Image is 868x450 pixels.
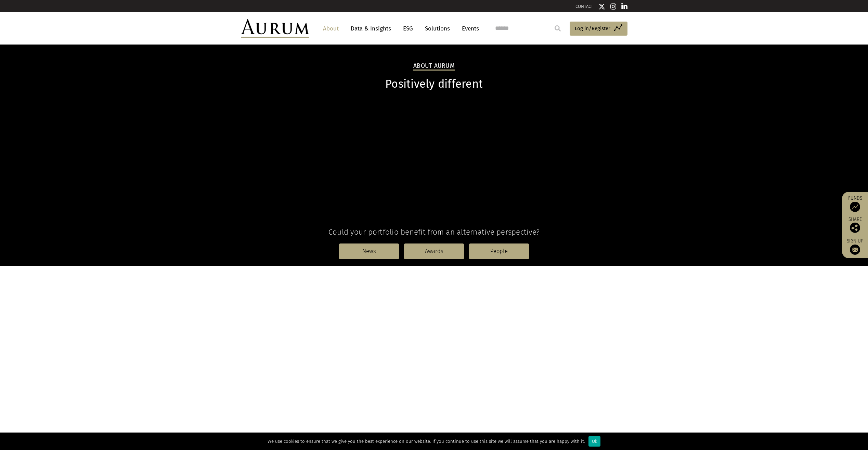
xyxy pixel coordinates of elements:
[598,3,605,10] img: Twitter icon
[411,408,457,432] strong: Capital protection during turbulent markets
[458,22,479,35] a: Events
[347,22,394,35] a: Data & Insights
[850,202,860,212] img: Access Funds
[845,195,865,212] a: Funds
[850,245,860,255] img: Sign up to our newsletter
[241,77,627,91] h1: Positively different
[336,348,532,355] span: We have delivered results to clients with five clear investment needs.
[567,408,623,423] strong: High consistency of positive performance
[422,22,453,35] a: Solutions
[416,300,452,310] h5: What we do
[575,24,610,33] span: Log in/Register
[489,408,540,423] strong: Low correlation to equities and bonds
[575,4,593,9] a: CONTACT
[404,243,464,259] a: Awards
[323,408,384,414] strong: Low volatility of returns
[551,22,565,35] input: Submit
[845,238,865,255] a: Sign up
[588,436,600,447] div: Ok
[339,243,399,259] a: News
[244,408,303,423] strong: Real inflation adjusted returns
[845,217,865,233] div: Share
[570,22,627,36] a: Log in/Register
[850,223,860,233] img: Share this post
[320,22,342,35] a: About
[241,19,309,38] img: Aurum
[621,3,627,10] img: Linkedin icon
[413,62,455,71] h2: About Aurum
[247,322,621,340] span: Aurum is a hedge fund investment specialist focused solely on selecting hedge funds and managing ...
[241,227,627,237] h4: Could your portfolio benefit from an alternative perspective?
[400,22,416,35] a: ESG
[610,3,617,10] img: Instagram icon
[469,243,529,259] a: People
